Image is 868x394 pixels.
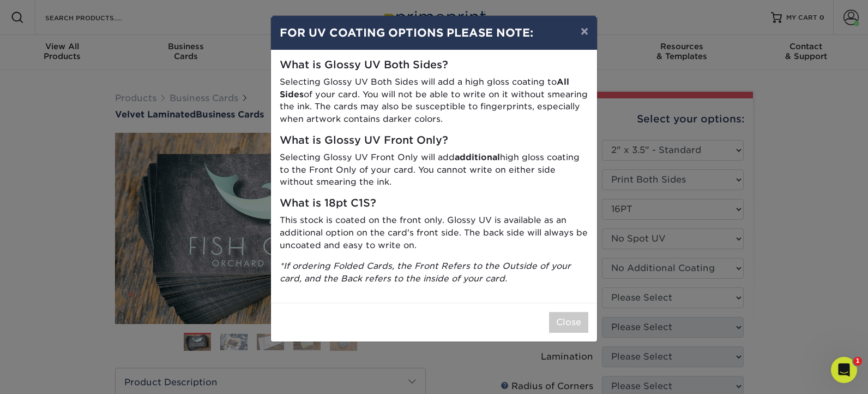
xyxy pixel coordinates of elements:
[280,197,588,210] h5: What is 18pt C1S?
[280,76,588,126] p: Selecting Glossy UV Both Sides will add a high gloss coating to of your card. You will not be abl...
[280,151,588,189] p: Selecting Glossy UV Front Only will add high gloss coating to the Front Only of your card. You ca...
[831,357,857,383] iframe: Intercom live chat
[280,261,571,284] i: *If ordering Folded Cards, the Front Refers to the Outside of your card, and the Back refers to t...
[853,357,862,366] span: 1
[572,16,597,46] button: ×
[280,134,588,147] h5: What is Glossy UV Front Only?
[280,59,588,72] h5: What is Glossy UV Both Sides?
[280,77,569,99] strong: All Sides
[549,312,588,333] button: Close
[280,25,588,41] h4: FOR UV COATING OPTIONS PLEASE NOTE:
[455,152,500,162] strong: additional
[280,214,588,251] p: This stock is coated on the front only. Glossy UV is available as an additional option on the car...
